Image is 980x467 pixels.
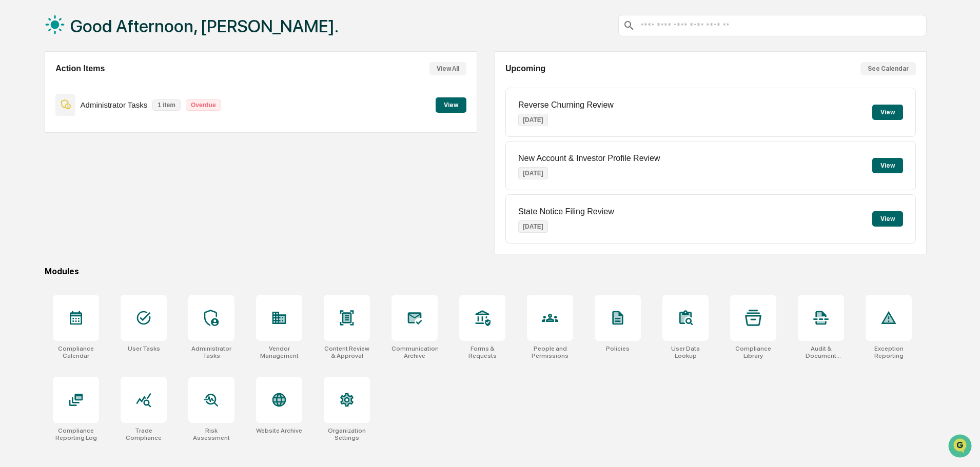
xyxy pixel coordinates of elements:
[121,427,167,441] div: Trade Compliance
[21,201,65,212] span: Data Lookup
[798,345,844,359] div: Audit & Document Logs
[21,140,29,148] img: 1746055101610-c473b297-6a78-478c-a979-82029cc54cd1
[53,345,99,359] div: Compliance Calendar
[527,345,573,359] div: People and Permissions
[505,64,545,73] h2: Upcoming
[70,16,339,36] h1: Good Afternoon, [PERSON_NAME].
[102,227,124,234] span: Pylon
[606,345,630,352] div: Policies
[662,345,709,359] div: User Data Lookup
[46,89,141,97] div: We're available if you need us!
[70,178,131,196] a: 🗄️Attestations
[872,211,903,227] button: View
[186,99,221,111] p: Overdue
[10,183,18,191] div: 🖐️
[21,182,66,192] span: Preclearance
[32,139,83,148] span: [PERSON_NAME]
[730,345,776,359] div: Compliance Library
[85,139,89,148] span: •
[429,62,466,75] button: View All
[22,78,40,97] img: 4531339965365_218c74b014194aa58b9b_72.jpg
[459,345,505,359] div: Forms & Requests
[10,114,69,122] div: Past conversations
[391,345,438,359] div: Communications Archive
[518,100,614,110] p: Reverse Churning Review
[866,345,912,359] div: Exception Reporting
[10,130,27,146] img: Dave Feldman
[188,345,234,359] div: Administrator Tasks
[6,178,70,196] a: 🖐️Preclearance
[860,62,916,75] button: See Calendar
[436,99,466,109] a: View
[45,267,927,276] div: Modules
[947,433,975,461] iframe: Open customer support
[174,82,187,94] button: Start new chat
[152,99,181,111] p: 1 item
[518,114,548,126] p: [DATE]
[518,154,660,163] p: New Account & Investor Profile Review
[10,202,18,211] div: 🔎
[6,197,69,216] a: 🔎Data Lookup
[85,182,127,192] span: Attestations
[72,226,124,234] a: Powered byPylon
[159,112,187,124] button: See all
[256,427,302,434] div: Website Archive
[10,78,29,97] img: 1746055101610-c473b297-6a78-478c-a979-82029cc54cd1
[55,64,105,73] h2: Action Items
[518,207,614,216] p: State Notice Filing Review
[91,139,112,148] span: [DATE]
[518,220,548,233] p: [DATE]
[872,105,903,120] button: View
[10,22,187,38] p: How can we help?
[324,427,370,441] div: Organization Settings
[436,97,466,113] button: View
[53,427,99,441] div: Compliance Reporting Log
[518,167,548,179] p: [DATE]
[324,345,370,359] div: Content Review & Approval
[74,183,83,191] div: 🗄️
[872,158,903,173] button: View
[128,345,160,352] div: User Tasks
[46,78,168,89] div: Start new chat
[81,100,148,109] p: Administrator Tasks
[256,345,302,359] div: Vendor Management
[188,427,234,441] div: Risk Assessment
